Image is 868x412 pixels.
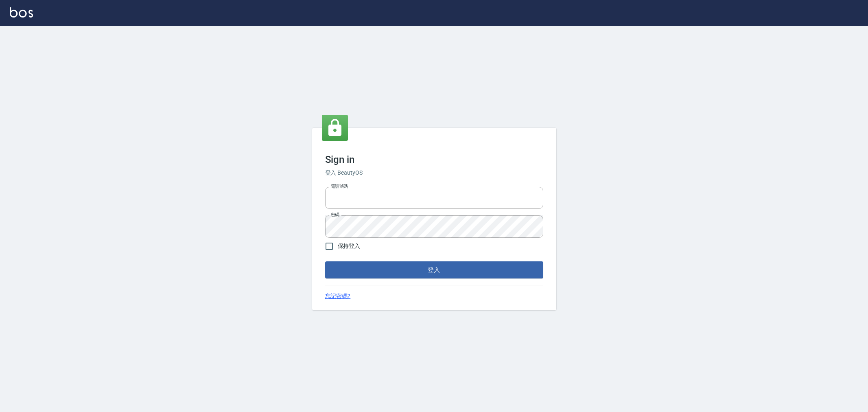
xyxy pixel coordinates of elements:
[325,292,351,300] a: 忘記密碼?
[325,169,543,177] h6: 登入 BeautyOS
[10,7,33,18] img: Logo
[331,183,348,189] label: 電話號碼
[338,242,361,250] span: 保持登入
[325,154,543,165] h3: Sign in
[331,212,339,218] label: 密碼
[325,261,543,278] button: 登入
